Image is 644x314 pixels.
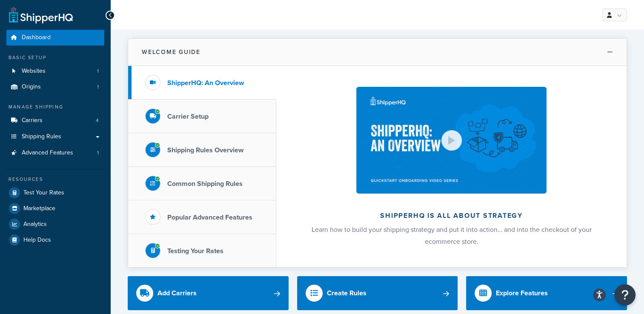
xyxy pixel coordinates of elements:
[6,217,104,232] a: Analytics
[6,145,104,161] li: Advanced Features
[96,117,99,124] span: 4
[23,189,64,197] span: Test Your Rates
[6,232,104,248] a: Help Docs
[327,287,366,299] div: Create Rules
[6,129,104,145] a: Shipping Rules
[6,103,104,111] div: Manage Shipping
[466,276,627,310] a: Explore Features
[157,287,197,299] div: Add Carriers
[6,113,104,128] li: Carriers
[614,284,635,305] button: Open Resource Center
[6,54,104,61] div: Basic Setup
[128,276,289,310] a: Add Carriers
[97,83,99,91] span: 1
[97,68,99,75] span: 1
[297,276,458,310] a: Create Rules
[97,149,99,157] span: 1
[22,117,43,124] span: Carriers
[167,247,223,255] h3: Testing Your Rates
[6,63,104,79] a: Websites1
[6,201,104,216] a: Marketplace
[23,221,47,228] span: Analytics
[22,149,73,157] span: Advanced Features
[6,113,104,128] a: Carriers4
[23,237,51,244] span: Help Docs
[23,205,55,212] span: Marketplace
[142,49,200,55] h2: Welcome Guide
[496,287,548,299] div: Explore Features
[22,34,51,41] span: Dashboard
[167,146,243,154] h3: Shipping Rules Overview
[167,214,252,221] h3: Popular Advanced Features
[167,180,243,188] h3: Common Shipping Rules
[6,79,104,95] a: Origins1
[22,133,61,140] span: Shipping Rules
[6,30,104,46] a: Dashboard
[6,63,104,79] li: Websites
[22,83,41,91] span: Origins
[128,39,627,66] button: Welcome Guide
[167,79,244,87] h3: ShipperHQ: An Overview
[299,212,604,220] h2: ShipperHQ is all about strategy
[22,68,46,75] span: Websites
[312,225,592,246] span: Learn how to build your shipping strategy and put it into action… and into the checkout of your e...
[356,87,546,194] img: ShipperHQ is all about strategy
[6,176,104,183] div: Resources
[6,185,104,200] a: Test Your Rates
[6,79,104,95] li: Origins
[167,113,209,120] h3: Carrier Setup
[6,145,104,161] a: Advanced Features1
